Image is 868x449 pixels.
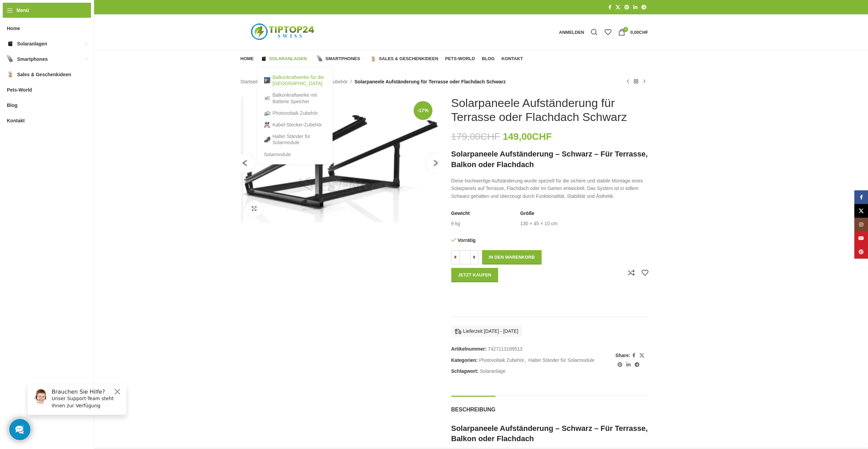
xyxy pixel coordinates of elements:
[29,10,100,16] h6: Brauchen Sie Hilfe?
[264,122,270,128] img: Kabel-Stecker-Zubehör
[17,68,71,81] span: Sales & Geschenkideen
[241,78,506,85] nav: Breadcrumb
[269,56,307,62] span: Solaranlagen
[354,78,506,85] span: Solarpaneele Aufständerung für Terrasse oder Flachdach Schwarz
[264,110,270,116] img: Photovoltaik Zubehör
[264,131,326,148] a: Halter Ständer für Solarmodule
[264,149,326,160] a: Solarmodule
[559,30,584,35] span: Anmelden
[451,346,487,352] span: Artikelnummer:
[7,40,14,47] img: Solaranlagen
[624,78,632,86] a: Vorheriges Produkt
[451,368,479,374] span: Schlagwort:
[264,136,270,142] img: Halter Ständer für Solarmodule
[16,6,29,14] span: Menü
[325,56,360,62] span: Smartphones
[7,71,14,78] img: Sales & Geschenkideen
[854,218,868,231] a: Instagram Social Link
[451,177,648,200] p: Diese hochwertige Aufständerung wurde speziell für die sichere und stabile Montage eines Solarpan...
[613,3,622,12] a: X Social Link
[479,357,524,363] a: Photovoltaik Zubehör
[451,357,478,363] span: Kategorien:
[637,351,646,360] a: X Social Link
[451,131,500,142] bdi: 179,00
[241,78,261,85] a: Startseite
[241,52,254,66] a: Home
[317,56,323,62] img: Smartphones
[264,107,326,119] a: Photovoltaik Zubehör
[631,3,639,12] a: LinkedIn Social Link
[451,268,498,282] button: Jetzt kaufen
[264,95,270,101] img: Balkonkraftwerke mit Batterie Speicher
[502,52,523,66] a: Kontakt
[445,52,475,66] a: Pets-World
[240,96,438,222] div: 1 / 1
[7,84,32,96] span: Pets-World
[7,22,20,35] span: Home
[451,424,648,443] strong: Solarpaneele Aufständerung – Schwarz – Für Terrasse, Balkon oder Flachdach
[237,52,527,66] div: Hauptnavigation
[615,25,651,39] a: 0 0,00CHF
[639,30,648,35] span: CHF
[601,25,615,39] div: Meine Wunschliste
[370,52,438,66] a: Sales & Geschenkideen
[241,29,326,35] a: Logo der Website
[633,360,642,369] a: Telegram Social Link
[503,131,552,142] bdi: 149,00
[241,96,438,222] img: WhatsAppImage2023-10-17at09.07.16
[480,131,500,142] span: CHF
[488,346,522,352] span: 7427113189513
[482,52,495,66] a: Blog
[480,368,506,374] a: Solaranlage
[7,99,17,111] span: Blog
[639,3,648,12] a: Telegram Social Link
[29,16,100,30] p: Unser Support-Team steht Ihnen zur Verfügung
[451,150,648,169] strong: Solarpaneele Aufständerung – Schwarz – Für Terrasse, Balkon oder Flachdach
[264,119,326,131] a: Kabel-Stecker-Zubehör
[623,27,628,32] span: 0
[525,356,527,364] span: ,
[482,250,542,264] button: In den Warenkorb
[264,77,270,83] img: Balkonkraftwerke für die Schweiz
[261,56,267,62] img: Solaranlagen
[854,245,868,259] a: Pinterest Social Link
[451,326,522,337] div: Lieferzeit [DATE] - [DATE]
[317,52,363,66] a: Smartphones
[640,78,648,86] a: Nächstes Produkt
[616,352,631,359] span: Share:
[520,220,558,227] td: 130 × 45 × 10 cm
[17,53,48,65] span: Smartphones
[624,360,633,369] a: LinkedIn Social Link
[264,71,326,89] a: Balkonkraftwerke für die [GEOGRAPHIC_DATA]
[241,56,254,62] span: Home
[532,131,552,142] span: CHF
[630,351,637,360] a: Facebook Social Link
[451,210,648,227] table: Produktdetails
[556,25,588,39] a: Anmelden
[451,406,496,413] span: Beschreibung
[616,360,624,369] a: Pinterest Social Link
[451,210,470,217] span: Gewicht
[630,30,648,35] bdi: 0,00
[606,3,613,12] a: Facebook Social Link
[261,52,310,66] a: Solaranlagen
[587,25,601,39] a: Suche
[264,89,326,107] a: Balkonkraftwerke mit Batterie Speicher
[17,38,47,50] span: Solaranlagen
[414,101,432,120] span: -17%
[502,56,523,62] span: Kontakt
[622,3,631,12] a: Pinterest Social Link
[451,96,648,124] h1: Solarpaneele Aufständerung für Terrasse oder Flachdach Schwarz
[7,114,25,127] span: Kontakt
[520,210,534,217] span: Größe
[854,204,868,218] a: X Social Link
[450,286,548,305] iframe: Sicherer Rahmen für schnelle Bezahlvorgänge
[445,56,475,62] span: Pets-World
[460,250,470,264] input: Produktmenge
[854,190,868,204] a: Facebook Social Link
[451,220,460,227] td: 9 kg
[10,10,27,27] img: Customer service
[370,56,376,62] img: Sales & Geschenkideen
[854,231,868,245] a: YouTube Social Link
